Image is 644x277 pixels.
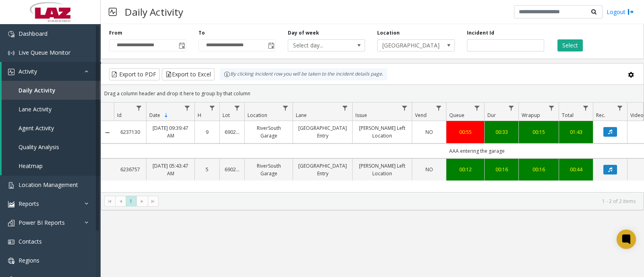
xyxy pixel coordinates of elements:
[399,103,410,113] a: Issue Filter Menu
[2,62,101,81] a: Activity
[298,124,347,140] a: [GEOGRAPHIC_DATA] Entry
[355,112,367,119] span: Issue
[425,166,433,173] span: NO
[288,40,349,51] span: Select day...
[200,166,215,173] a: 5
[162,68,215,80] button: Export to Excel
[163,112,169,119] span: Sortable
[19,49,70,56] span: Live Queue Monitor
[119,128,141,136] a: 6237130
[8,50,14,56] img: 'icon'
[134,103,144,113] a: Id Filter Menu
[19,30,47,37] span: Dashboard
[288,29,319,37] label: Day of week
[151,124,190,140] a: [DATE] 09:39:47 AM
[524,128,554,136] a: 00:15
[225,166,239,173] a: 690243
[615,103,625,113] a: Rec. Filter Menu
[8,31,14,37] img: 'icon'
[232,103,243,113] a: Lot Filter Menu
[417,128,441,136] a: NO
[449,112,464,119] span: Queue
[177,40,186,51] span: Toggle popup
[220,68,387,80] div: By clicking Incident row you will be taken to the incident details page.
[487,112,496,119] span: Dur
[223,112,230,119] span: Lot
[417,166,441,173] a: NO
[296,112,307,119] span: Lane
[378,40,439,51] span: [GEOGRAPHIC_DATA]
[564,166,588,173] a: 00:44
[8,69,14,75] img: 'icon'
[121,2,187,22] h3: Daily Activity
[109,68,160,80] button: Export to PDF
[151,162,190,177] a: [DATE] 05:43:47 AM
[2,81,101,100] a: Daily Activity
[630,112,644,119] span: Video
[415,112,427,119] span: Vend
[357,162,407,177] a: [PERSON_NAME] Left Location
[524,166,554,173] a: 00:16
[472,103,483,113] a: Queue Filter Menu
[149,112,160,119] span: Date
[557,39,583,51] button: Select
[580,103,591,113] a: Total Filter Menu
[19,200,39,207] span: Reports
[467,29,494,37] label: Incident Id
[562,112,574,119] span: Total
[126,196,136,207] span: Page 1
[2,156,101,175] a: Heatmap
[19,68,37,75] span: Activity
[101,86,644,101] div: Drag a column header and drop it here to group by that column
[19,105,52,113] span: Lane Activity
[280,103,291,113] a: Location Filter Menu
[377,29,400,37] label: Location
[564,128,588,136] a: 01:43
[8,201,14,207] img: 'icon'
[19,256,39,264] span: Regions
[198,112,201,119] span: H
[101,103,644,192] div: Data table
[2,137,101,156] a: Quality Analysis
[425,129,433,135] span: NO
[19,162,43,170] span: Heatmap
[19,219,65,226] span: Power BI Reports
[250,124,288,140] a: RiverSouth Garage
[225,128,239,136] a: 690243
[19,124,54,132] span: Agent Activity
[607,8,634,16] a: Logout
[506,103,517,113] a: Dur Filter Menu
[182,103,193,113] a: Date Filter Menu
[109,29,122,37] label: From
[596,112,605,119] span: Rec.
[19,181,78,189] span: Location Management
[8,258,14,264] img: 'icon'
[451,128,479,136] a: 00:55
[546,103,557,113] a: Wrapup Filter Menu
[2,119,101,137] a: Agent Activity
[8,220,14,226] img: 'icon'
[198,29,205,37] label: To
[489,128,514,136] a: 00:33
[163,198,636,205] kendo-pager-info: 1 - 2 of 2 items
[451,166,479,173] a: 00:12
[8,182,14,189] img: 'icon'
[266,40,275,51] span: Toggle popup
[19,238,42,245] span: Contacts
[2,100,101,119] a: Lane Activity
[433,103,444,113] a: Vend Filter Menu
[101,129,114,136] a: Collapse Details
[200,128,215,136] a: 9
[224,71,230,78] img: infoIcon.svg
[522,112,540,119] span: Wrapup
[117,112,122,119] span: Id
[489,166,514,173] a: 00:16
[119,166,141,173] a: 6236757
